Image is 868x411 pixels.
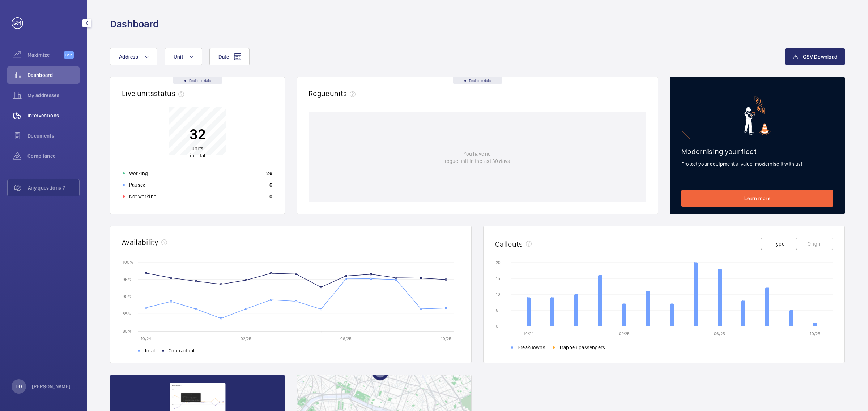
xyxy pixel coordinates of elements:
[744,96,771,135] img: marketing-card.svg
[174,54,183,60] span: Unit
[269,193,272,200] p: 0
[110,48,157,65] button: Address
[27,112,80,119] span: Interventions
[681,160,833,168] p: Protect your equipment's value, modernise it with us!
[122,89,187,98] h2: Live units
[28,184,79,191] span: Any questions ?
[129,193,157,200] p: Not working
[141,336,151,341] text: 10/24
[761,238,797,250] button: Type
[496,276,500,281] text: 15
[64,51,74,59] span: Beta
[27,132,80,139] span: Documents
[154,89,187,98] span: status
[173,77,222,84] div: Real time data
[496,292,500,297] text: 10
[619,331,630,336] text: 02/25
[190,125,206,143] p: 32
[496,308,498,313] text: 5
[559,344,605,351] span: Trapped passengers
[27,72,80,79] span: Dashboard
[165,48,202,65] button: Unit
[309,89,358,98] h2: Rogue
[266,170,272,177] p: 26
[16,383,22,390] p: DD
[518,344,545,351] span: Breakdowns
[495,239,523,248] h2: Callouts
[119,54,138,60] span: Address
[123,259,133,264] text: 100 %
[32,383,71,390] p: [PERSON_NAME]
[209,48,250,65] button: Date
[797,238,833,250] button: Origin
[129,170,148,177] p: Working
[123,311,132,316] text: 85 %
[122,238,158,247] h2: Availability
[803,54,837,60] span: CSV Download
[27,51,64,59] span: Maximize
[681,147,833,156] h2: Modernising your fleet
[110,17,159,31] h1: Dashboard
[330,89,359,98] span: units
[144,347,155,354] span: Total
[169,347,194,354] span: Contractual
[269,181,272,189] p: 6
[453,77,502,84] div: Real time data
[27,152,80,160] span: Compliance
[241,336,251,341] text: 02/25
[445,150,510,165] p: You have no rogue unit in the last 30 days
[218,54,229,60] span: Date
[123,294,132,299] text: 90 %
[496,324,498,329] text: 0
[496,260,501,265] text: 20
[27,92,80,99] span: My addresses
[714,331,725,336] text: 06/25
[785,48,845,65] button: CSV Download
[340,336,352,341] text: 06/25
[523,331,534,336] text: 10/24
[810,331,820,336] text: 10/25
[441,336,451,341] text: 10/25
[681,190,833,207] a: Learn more
[129,181,146,189] p: Paused
[123,277,132,282] text: 95 %
[123,328,132,333] text: 80 %
[192,146,203,151] span: units
[190,145,206,159] p: in total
